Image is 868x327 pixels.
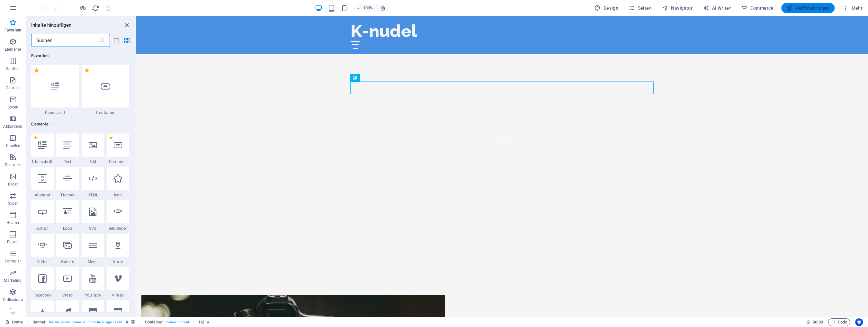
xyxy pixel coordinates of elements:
[363,4,373,12] h6: 100%
[8,201,18,206] p: Slider
[92,4,99,12] i: Seite neu laden
[82,159,104,164] span: Bild
[123,37,130,44] button: grid-view
[855,318,863,326] button: Usercentrics
[131,320,135,324] i: Element verfügt über einen Hintergrund
[82,193,104,198] span: HTML
[56,133,79,164] div: Text
[107,267,129,298] div: Vimeo
[207,320,210,324] i: Element enthält eine Animation
[31,120,129,128] h6: Elemente
[8,182,18,187] p: Bilder
[107,259,129,264] span: Karte
[48,318,123,326] span: . banner .preset-banner-v3-home-hero-logo-nav-h1
[5,162,21,168] p: Features
[82,234,104,264] div: Menü
[31,267,54,298] div: Facebook
[3,297,22,302] p: Collections
[56,193,79,198] span: Trenner
[7,239,19,245] p: Footer
[813,318,823,326] span: 00 00
[31,65,79,115] div: Überschrift
[31,133,54,164] div: Überschrift
[781,3,835,13] button: Veröffentlichen
[842,5,863,11] span: Mehr
[82,167,104,198] div: HTML
[56,159,79,164] span: Text
[123,21,130,29] button: close panel
[107,226,129,231] span: Bild-Slider
[112,37,120,44] button: list-view
[629,5,652,11] span: Seiten
[82,293,104,298] span: YouTube
[31,110,79,115] span: Überschrift
[56,226,79,231] span: Logo
[380,5,386,11] i: Bei Größenänderung Zoomstufe automatisch an das gewählte Gerät anpassen.
[831,318,847,326] span: Code
[4,278,22,283] p: Marketing
[5,318,23,326] a: Klick, um Auswahl aufzuheben. Doppelklick öffnet Seitenverwaltung
[741,5,774,11] span: Commerce
[31,200,54,231] div: Button
[82,110,130,115] span: Container
[107,293,129,298] span: Vimeo
[107,193,129,198] span: Icon
[56,167,79,198] div: Trenner
[79,4,86,12] button: Klicke hier, um den Vorschau-Modus zu verlassen
[6,220,19,225] p: Header
[7,105,18,110] p: Boxen
[199,318,204,326] span: Klick zum Auswählen. Doppelklick zum Bearbeiten
[31,21,72,29] h6: Inhalte hinzufügen
[806,318,823,326] h6: Session-Zeit
[31,293,54,298] span: Facebook
[4,28,21,33] p: Favoriten
[5,259,21,264] p: Formular
[82,267,104,298] div: YouTube
[828,318,850,326] button: Code
[145,318,163,326] span: Klick zum Auswählen. Doppelklick zum Bearbeiten
[56,234,79,264] div: Galerie
[31,259,54,264] span: Slider
[31,234,54,264] div: Slider
[166,318,189,326] span: . banner-content
[31,226,54,231] span: Button
[82,259,104,264] span: Menü
[738,3,776,13] button: Commerce
[817,320,818,324] span: :
[32,318,46,326] span: Klick zum Auswählen. Doppelklick zum Bearbeiten
[659,3,695,13] button: Navigator
[31,34,99,47] input: Suchen
[626,3,654,13] button: Seiten
[353,4,376,12] button: 100%
[594,5,618,11] span: Design
[700,3,733,13] button: AI Writer
[84,68,90,73] span: Von Favoriten entfernen
[32,318,210,326] nav: breadcrumb
[31,159,54,164] span: Überschrift
[6,85,20,90] p: Content
[786,5,829,11] span: Veröffentlichen
[31,193,54,198] span: Abstand
[82,65,130,115] div: Container
[34,68,39,73] span: Von Favoriten entfernen
[5,47,21,52] p: Elemente
[107,234,129,264] div: Karte
[31,52,129,60] h6: Favoriten
[107,167,129,198] div: Icon
[31,167,54,198] div: Abstand
[56,267,79,298] div: Video
[3,124,22,129] p: Akkordeon
[703,5,731,11] span: AI Writer
[126,320,129,324] i: Dieses Element ist ein anpassbares Preset
[56,200,79,231] div: Logo
[92,4,99,12] button: reload
[107,133,129,164] div: Container
[109,136,113,140] span: Von Favoriten entfernen
[840,3,865,13] button: Mehr
[82,200,104,231] div: SVG
[107,200,129,231] div: Bild-Slider
[6,66,20,71] p: Spalten
[56,259,79,264] span: Galerie
[82,133,104,164] div: Bild
[662,5,693,11] span: Navigator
